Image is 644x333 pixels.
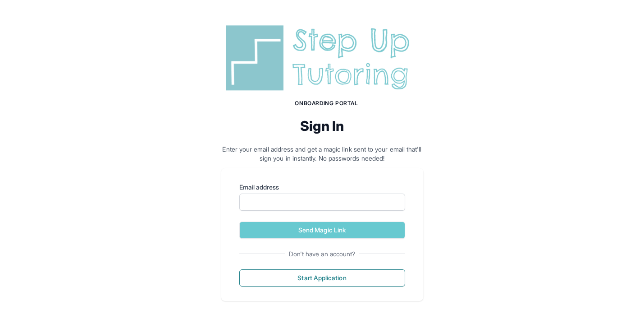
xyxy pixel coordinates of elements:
label: Email address [239,183,405,192]
button: Start Application [239,269,405,287]
p: Enter your email address and get a magic link sent to your email that'll sign you in instantly. N... [221,145,423,163]
span: Don't have an account? [285,250,359,259]
img: Step Up Tutoring horizontal logo [221,22,423,94]
h1: Onboarding Portal [230,100,423,107]
button: Send Magic Link [239,222,405,239]
h2: Sign In [221,118,423,134]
